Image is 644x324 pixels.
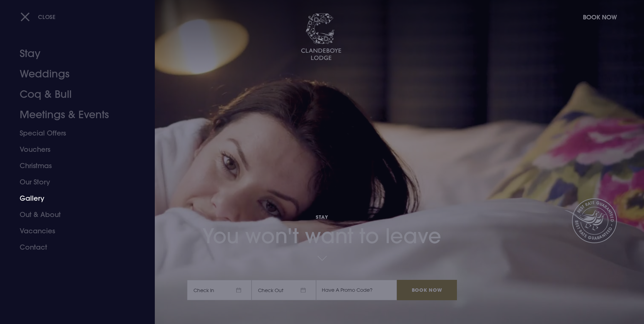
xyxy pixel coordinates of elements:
[20,239,127,255] a: Contact
[20,105,127,125] a: Meetings & Events
[20,141,127,158] a: Vouchers
[20,206,127,223] a: Out & About
[38,13,56,20] span: Close
[20,223,127,239] a: Vacancies
[20,190,127,206] a: Gallery
[20,64,127,84] a: Weddings
[20,158,127,174] a: Christmas
[20,84,127,105] a: Coq & Bull
[20,125,127,141] a: Special Offers
[20,43,127,64] a: Stay
[20,10,56,24] button: Close
[20,174,127,190] a: Our Story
